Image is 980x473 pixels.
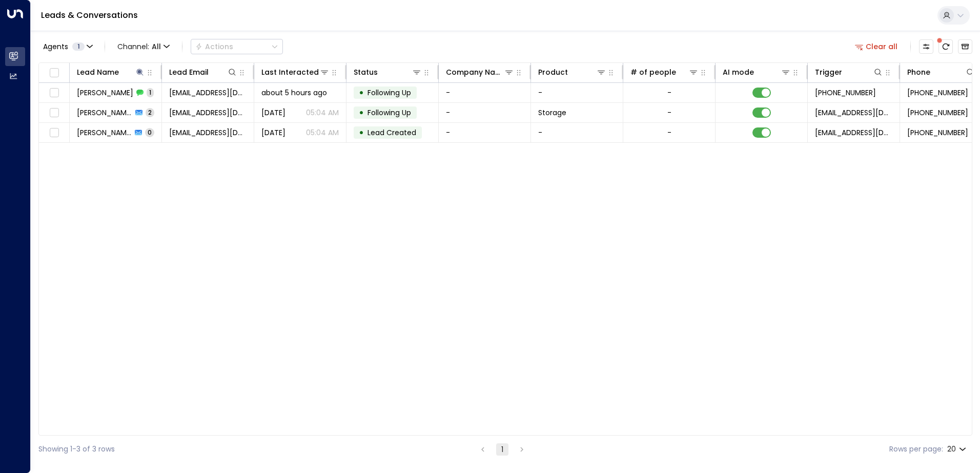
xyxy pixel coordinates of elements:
span: There are new threads available. Refresh the grid to view the latest updates. [938,39,953,54]
span: laurens.spethmann@gmail.com [169,127,247,138]
div: Product [538,66,606,78]
button: Clear all [851,39,902,54]
span: 2 [146,108,154,117]
div: Company Name [446,66,514,78]
span: Following Up [367,88,411,98]
div: Lead Name [77,66,145,78]
span: All [152,42,161,51]
span: 1 [72,42,85,51]
div: Last Interacted [261,66,330,78]
div: Lead Name [77,66,119,78]
span: +447849218254 [907,107,968,118]
span: Storage [538,107,566,118]
label: Rows per page: [889,444,943,455]
span: Agents [43,43,68,50]
span: Following Up [367,107,411,118]
p: 05:04 AM [306,107,339,118]
span: +447849218254 [907,88,968,98]
span: Yesterday [261,107,285,118]
div: • [359,104,364,121]
div: # of people [630,66,699,78]
div: Trigger [815,66,883,78]
span: leads@space-station.co.uk [815,127,892,138]
button: Actions [191,39,283,54]
span: Lead Created [367,127,416,138]
button: Archived Leads [958,39,972,54]
div: Lead Email [169,66,237,78]
button: page 1 [496,443,508,456]
span: 1 [147,88,154,97]
div: - [667,107,671,118]
div: Showing 1-3 of 3 rows [38,444,115,455]
span: +447849218254 [907,127,968,138]
td: - [439,83,531,102]
button: Customize [919,39,933,54]
span: Laurens Spethmann [77,127,132,138]
div: • [359,84,364,101]
span: Laurens Spethmann [77,107,132,118]
div: Lead Email [169,66,209,78]
span: Toggle select row [48,126,60,139]
p: 05:04 AM [306,127,339,138]
div: AI mode [723,66,754,78]
td: - [531,83,623,102]
div: Status [354,66,422,78]
div: Status [354,66,378,78]
div: Trigger [815,66,842,78]
span: leads@space-station.co.uk [815,107,892,118]
td: - [439,103,531,122]
td: - [531,123,623,142]
button: Channel:All [113,39,174,54]
div: - [667,127,671,138]
td: - [439,123,531,142]
span: Toggle select row [48,87,60,99]
div: Phone [907,66,930,78]
div: • [359,124,364,141]
div: Button group with a nested menu [191,39,283,54]
div: Last Interacted [261,66,319,78]
button: Agents1 [38,39,96,54]
div: 20 [947,442,968,457]
span: Toggle select all [48,67,60,79]
span: laurens.spethmann@gmail.com [169,88,247,98]
div: Phone [907,66,975,78]
div: AI mode [723,66,791,78]
span: +447849218254 [815,88,876,98]
a: Leads & Conversations [41,9,138,21]
div: Company Name [446,66,504,78]
div: Product [538,66,568,78]
div: # of people [630,66,676,78]
nav: pagination navigation [476,443,528,456]
span: Channel: [113,39,174,54]
span: laurens.spethmann@gmail.com [169,107,247,118]
span: 0 [145,128,154,137]
span: Laurens Spethmann [77,88,133,98]
span: about 5 hours ago [261,88,327,98]
div: Actions [195,42,233,51]
div: - [667,88,671,98]
span: Toggle select row [48,106,60,119]
span: Sep 20, 2025 [261,127,285,138]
